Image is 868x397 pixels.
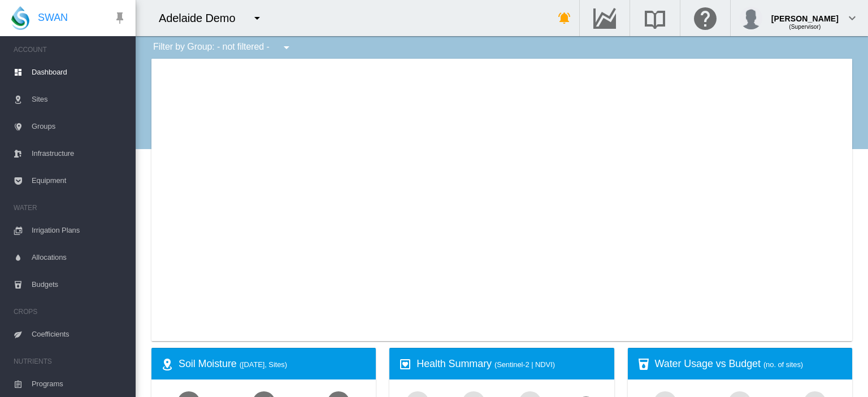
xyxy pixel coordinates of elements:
[845,11,859,25] md-icon: icon-chevron-down
[246,7,268,29] button: icon-menu-down
[145,36,301,59] div: Filter by Group: - not filtered -
[637,357,650,371] md-icon: icon-cup-water
[275,36,298,59] button: icon-menu-down
[763,360,803,369] span: (no. of sites)
[398,357,412,371] md-icon: icon-heart-box-outline
[14,41,127,59] span: ACCOUNT
[655,357,843,371] div: Water Usage vs Budget
[159,10,245,26] div: Adelaide Demo
[416,357,605,371] div: Health Summary
[32,217,127,244] span: Irrigation Plans
[280,41,293,54] md-icon: icon-menu-down
[250,11,264,25] md-icon: icon-menu-down
[32,59,127,86] span: Dashboard
[692,11,719,25] md-icon: Click here for help
[38,11,68,25] span: SWAN
[113,11,127,25] md-icon: icon-pin
[789,24,821,30] span: (Supervisor)
[494,360,555,369] span: (Sentinel-2 | NDVI)
[160,357,174,371] md-icon: icon-map-marker-radius
[14,352,127,370] span: NUTRIENTS
[32,86,127,113] span: Sites
[591,11,618,25] md-icon: Go to the Data Hub
[32,321,127,348] span: Coefficients
[740,7,762,29] img: profile.jpg
[641,11,669,25] md-icon: Search the knowledge base
[553,7,576,29] button: icon-bell-ring
[240,360,287,369] span: ([DATE], Sites)
[32,113,127,140] span: Groups
[14,303,127,321] span: CROPS
[11,6,29,30] img: SWAN-Landscape-Logo-Colour-drop.png
[179,357,367,371] div: Soil Moisture
[771,8,839,20] div: [PERSON_NAME]
[558,11,571,25] md-icon: icon-bell-ring
[32,271,127,298] span: Budgets
[14,199,127,217] span: WATER
[32,244,127,271] span: Allocations
[32,167,127,194] span: Equipment
[32,140,127,167] span: Infrastructure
